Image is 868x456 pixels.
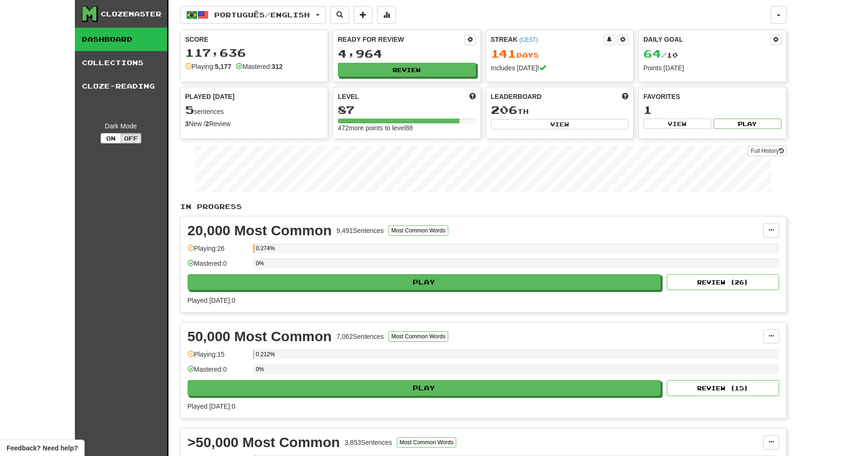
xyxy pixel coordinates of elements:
a: Dashboard [75,28,167,51]
span: Played [DATE]: 0 [188,403,235,410]
div: 9,491 Sentences [336,226,384,235]
div: 87 [338,104,476,116]
span: Played [DATE] [185,92,235,101]
button: Most Common Words [388,331,448,342]
div: Clozemaster [101,9,161,19]
button: Review [338,63,476,77]
button: Play [188,274,661,290]
button: Review (26) [667,274,779,290]
span: Score more points to level up [469,92,476,101]
div: th [491,104,629,116]
div: Playing: [185,62,232,71]
div: 472 more points to level 88 [338,123,476,133]
div: 4,964 [338,48,476,60]
button: Review (15) [667,380,779,396]
button: More stats [377,6,396,24]
button: View [491,119,629,129]
button: Off [121,133,141,143]
div: Favorites [643,92,781,101]
button: Play [714,119,781,129]
div: Mastered: 0 [188,259,248,274]
div: Points [DATE] [643,63,781,73]
span: 64 [643,47,661,60]
p: In Progress [180,202,787,211]
button: Search sentences [330,6,349,24]
div: 20,000 Most Common [188,224,332,238]
div: >50,000 Most Common [188,435,340,449]
div: Playing: 15 [188,350,248,365]
strong: 312 [272,63,283,70]
span: Leaderboard [491,92,542,101]
span: Open feedback widget [7,443,78,453]
div: 117,636 [185,47,323,59]
button: View [643,119,711,129]
div: Ready for Review [338,35,465,44]
div: Playing: 26 [188,244,248,259]
div: Score [185,35,323,44]
div: Daily Goal [643,35,770,45]
button: On [101,133,121,143]
strong: 5,177 [215,63,231,70]
strong: 2 [205,120,209,127]
div: 1 [643,104,781,116]
button: Most Common Words [397,437,457,448]
div: 3,853 Sentences [344,438,392,447]
a: Full History [748,146,786,156]
a: (CEST) [519,37,538,43]
div: Includes [DATE]! [491,63,629,73]
span: Played [DATE]: 0 [188,297,235,304]
button: Play [188,380,661,396]
a: Cloze-Reading [75,75,167,98]
div: 7,062 Sentences [336,332,384,341]
span: / 10 [643,51,678,59]
span: 5 [185,103,194,116]
div: New / Review [185,119,323,128]
button: Português/English [180,6,326,24]
div: sentences [185,104,323,116]
strong: 3 [185,120,189,127]
div: Streak [491,35,604,44]
span: This week in points, UTC [622,92,628,101]
div: Mastered: 0 [188,365,248,380]
span: 141 [491,47,517,60]
div: 50,000 Most Common [188,329,332,344]
button: Most Common Words [388,225,448,236]
div: Dark Mode [82,121,160,131]
div: Day s [491,48,629,60]
span: Português / English [214,11,310,19]
a: Collections [75,51,167,75]
button: Add sentence to collection [354,6,372,24]
div: Mastered: [236,62,283,71]
span: 206 [491,103,518,116]
span: Level [338,92,359,101]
